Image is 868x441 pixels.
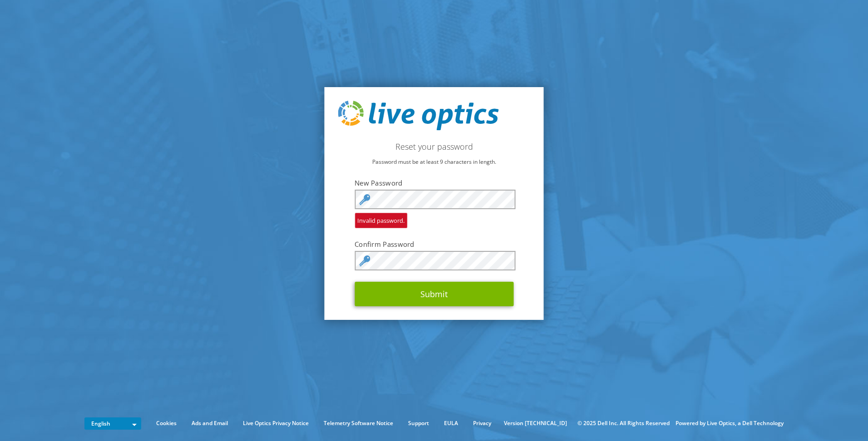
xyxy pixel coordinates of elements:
img: live_optics_svg.svg [338,101,499,131]
li: Version [TECHNICAL_ID] [499,418,572,428]
label: Confirm Password [355,240,513,249]
li: © 2025 Dell Inc. All Rights Reserved [573,418,674,428]
span: Invalid password. [355,213,407,228]
h2: Reset your password [338,142,530,152]
a: Support [401,418,436,428]
li: Powered by Live Optics, a Dell Technology [676,418,784,428]
button: Submit [355,282,513,306]
a: Cookies [149,418,183,428]
label: New Password [355,178,513,187]
a: EULA [437,418,465,428]
a: Live Optics Privacy Notice [236,418,316,428]
a: Ads and Email [185,418,235,428]
a: Telemetry Software Notice [317,418,400,428]
p: Password must be at least 9 characters in length. [338,157,530,167]
a: Privacy [466,418,498,428]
